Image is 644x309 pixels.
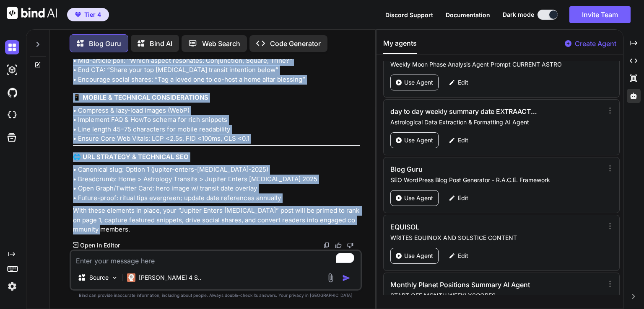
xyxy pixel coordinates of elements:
img: copy [323,242,330,249]
p: • Canonical slug: Option 1 (jupiter-enters-[MEDICAL_DATA]-2025) • Breadcrumb: Home > Astrology Tr... [73,165,360,203]
button: My agents [383,38,417,54]
p: Bind AI [150,39,172,49]
p: Source [89,273,109,282]
p: Astrological Data Extraction & Formatting AI Agent [390,118,603,126]
span: Tier 4 [84,10,101,19]
p: Edit [458,252,468,260]
h3: EQUISOL [390,222,539,232]
img: Bind AI [7,7,57,19]
p: Open in Editor [80,241,120,250]
img: Claude 4 Sonnet [127,273,135,282]
p: Code Generator [270,39,321,49]
img: githubDark [5,85,19,100]
span: Dark mode [503,10,534,19]
p: START OFF MONTH WEEKLYSCOPES [390,291,603,300]
img: dislike [347,242,353,249]
textarea: To enrich screen reader interactions, please activate Accessibility in Grammarly extension settings [71,251,361,266]
p: Use Agent [404,194,433,202]
p: Bind can provide inaccurate information, including about people. Always double-check its answers.... [70,292,362,299]
h3: Monthly Planet Positions Summary AI Agent [390,280,539,290]
img: darkChat [5,40,19,54]
p: Use Agent [404,78,433,87]
button: Discord Support [385,10,433,19]
p: Edit [458,194,468,202]
h3: 🌐 URL STRATEGY & TECHNICAL SEO [73,152,360,162]
button: Documentation [446,10,490,19]
img: Pick Models [111,274,118,281]
img: attachment [326,273,335,283]
img: darkAi-studio [5,63,19,77]
span: Discord Support [385,11,433,18]
button: Invite Team [569,6,631,23]
button: premiumTier 4 [67,8,109,21]
img: like [335,242,342,249]
p: With these elements in place, your “Jupiter Enters [MEDICAL_DATA]” post will be primed to rank on... [73,206,360,234]
p: Edit [458,136,468,144]
img: icon [342,274,351,282]
p: Use Agent [404,252,433,260]
p: Edit [458,78,468,87]
img: cloudideIcon [5,108,19,122]
h3: Blog Guru [390,164,539,174]
img: settings [5,279,19,294]
p: • Compress & lazy-load images (WebP) • Implement FAQ & HowTo schema for rich snippets • Line leng... [73,106,360,144]
img: premium [75,12,81,17]
h3: 📱 MOBILE & TECHNICAL CONSIDERATIONS [73,93,360,103]
p: • Early CTA: “Download the Jupiter in [MEDICAL_DATA] Family Prosperity Checklist” • Mid-article p... [73,46,360,84]
span: Documentation [446,11,490,18]
p: SEO WordPress Blog Post Generator - R.A.C.E. Framework [390,176,603,184]
p: Create Agent [575,39,616,49]
h3: day to day weekly summary date EXTRAACTOR [390,106,539,116]
p: Web Search [202,39,240,49]
p: Use Agent [404,136,433,144]
p: Weekly Moon Phase Analysis Agent Prompt CURRENT ASTRO [390,60,603,69]
p: [PERSON_NAME] 4 S.. [139,273,201,282]
p: WRITES EQUINOX AND SOLSTICE CONTENT [390,234,603,242]
p: Blog Guru [89,39,121,49]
